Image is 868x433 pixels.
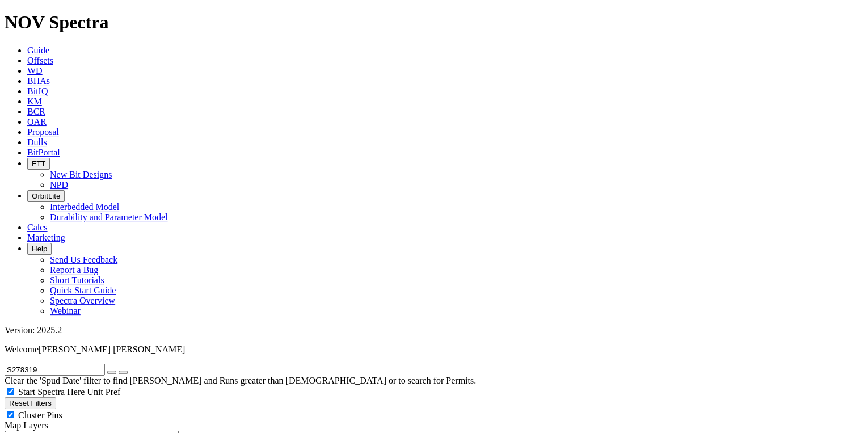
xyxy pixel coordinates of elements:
button: Reset Filters [5,397,56,409]
span: OrbitLite [32,192,60,200]
a: Marketing [27,233,65,242]
a: Spectra Overview [50,296,115,305]
h1: NOV Spectra [5,12,863,33]
a: NPD [50,180,68,190]
input: Start Spectra Here [7,388,14,395]
a: Webinar [50,306,81,316]
a: New Bit Designs [50,170,112,179]
a: BCR [27,107,45,116]
a: WD [27,66,43,75]
p: Welcome [5,344,863,355]
a: Proposal [27,127,59,137]
button: OrbitLite [27,190,65,202]
div: Version: 2025.2 [5,325,863,335]
a: Guide [27,45,49,55]
a: Durability and Parameter Model [50,212,168,222]
a: BitIQ [27,86,48,96]
a: BHAs [27,76,50,86]
a: Quick Start Guide [50,285,116,295]
a: Dulls [27,137,47,147]
a: KM [27,96,42,106]
span: Help [32,245,47,253]
span: Map Layers [5,421,48,430]
a: Calcs [27,222,48,232]
a: Offsets [27,56,53,65]
a: Report a Bug [50,265,98,275]
a: Interbedded Model [50,202,119,212]
span: Unit Pref [87,387,120,397]
a: OAR [27,117,47,127]
span: Cluster Pins [18,410,62,420]
input: Search [5,364,105,376]
span: Clear the 'Spud Date' filter to find [PERSON_NAME] and Runs greater than [DEMOGRAPHIC_DATA] or to... [5,376,476,385]
button: Help [27,243,52,255]
button: FTT [27,158,50,170]
a: Send Us Feedback [50,255,117,264]
a: BitPortal [27,148,60,157]
span: Start Spectra Here [18,387,85,397]
span: [PERSON_NAME] [PERSON_NAME] [39,344,185,354]
a: Short Tutorials [50,275,104,285]
span: FTT [32,159,45,168]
